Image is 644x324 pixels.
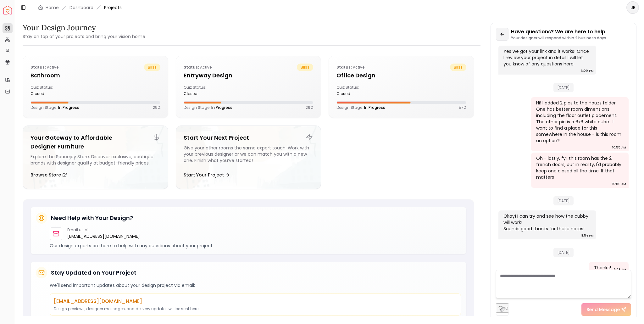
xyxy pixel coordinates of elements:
[31,91,93,96] div: closed
[144,64,160,71] span: bliss
[536,100,623,144] div: Hi! I added 2 pics to the Houzz folder. One has better room dimensions including the floor outlet...
[31,105,79,110] p: Design Stage:
[51,268,136,277] h5: Stay Updated on Your Project
[31,64,46,70] b: Status:
[503,48,590,67] div: Yes we got your link and it works! Once I review your project in detail I will let you know of an...
[336,64,352,70] b: Status:
[67,232,140,240] a: [EMAIL_ADDRESS][DOMAIN_NAME]
[553,83,574,92] span: [DATE]
[184,133,314,142] h5: Start Your Next Project
[612,181,626,187] div: 10:56 AM
[23,23,145,33] h3: Your Design Journey
[50,243,461,249] p: Our design experts are here to help with any questions about your project.
[184,105,232,110] p: Design Stage:
[612,144,626,151] div: 10:55 AM
[184,71,314,80] h5: entryway design
[184,169,230,181] button: Start Your Project
[511,28,607,36] p: Have questions? We are here to help.
[336,105,385,110] p: Design Stage:
[306,105,313,110] p: 29 %
[50,282,461,288] p: We'll send important updates about your design project via email:
[67,227,140,232] p: Email us at
[153,105,160,110] p: 29 %
[31,71,160,80] h5: Bathroom
[536,155,623,180] div: Oh - lastly, fyi, this room has the 2 french doors, but in reality, I'd probably keep one closed ...
[553,248,574,257] span: [DATE]
[184,85,246,96] div: Quiz Status:
[553,196,574,205] span: [DATE]
[627,2,638,13] span: JE
[104,4,122,11] span: Projects
[581,68,594,74] div: 6:00 PM
[184,145,314,166] div: Give your other rooms the same expert touch. Work with your previous designer or we can match you...
[184,64,212,71] p: active
[69,4,93,11] a: Dashboard
[613,266,626,273] div: 9:53 AM
[450,64,466,71] span: bliss
[364,105,385,110] span: In Progress
[211,105,232,110] span: In Progress
[23,126,168,189] a: Your Gateway to Affordable Designer FurnitureExplore the Spacejoy Store. Discover exclusive, bout...
[31,85,93,96] div: Quiz Status:
[336,91,399,96] div: closed
[459,105,466,110] p: 57 %
[3,6,12,14] img: Spacejoy Logo
[23,33,145,40] small: Stay on top of your projects and bring your vision home
[46,4,59,11] a: Home
[336,71,466,80] h5: Office design
[184,91,246,96] div: closed
[626,1,639,14] button: JE
[31,64,58,71] p: active
[3,6,12,14] a: Spacejoy
[297,64,313,71] span: bliss
[336,64,364,71] p: active
[511,36,607,41] p: Your designer will respond within 2 business days.
[31,169,67,181] button: Browse Store
[503,213,590,232] div: Okay! I can try and see how the cubby will work! Sounds good thanks for these notes!
[594,265,611,271] div: Thanks!
[38,4,122,11] nav: breadcrumb
[184,64,199,70] b: Status:
[176,126,321,189] a: Start Your Next ProjectGive your other rooms the same expert touch. Work with your previous desig...
[581,232,594,239] div: 8:54 PM
[54,298,457,305] p: [EMAIL_ADDRESS][DOMAIN_NAME]
[31,154,160,166] div: Explore the Spacejoy Store. Discover exclusive, boutique brands with designer quality at budget-f...
[58,105,79,110] span: In Progress
[54,306,457,311] p: Design previews, designer messages, and delivery updates will be sent here
[31,133,160,151] h5: Your Gateway to Affordable Designer Furniture
[51,214,133,222] h5: Need Help with Your Design?
[336,85,399,96] div: Quiz Status:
